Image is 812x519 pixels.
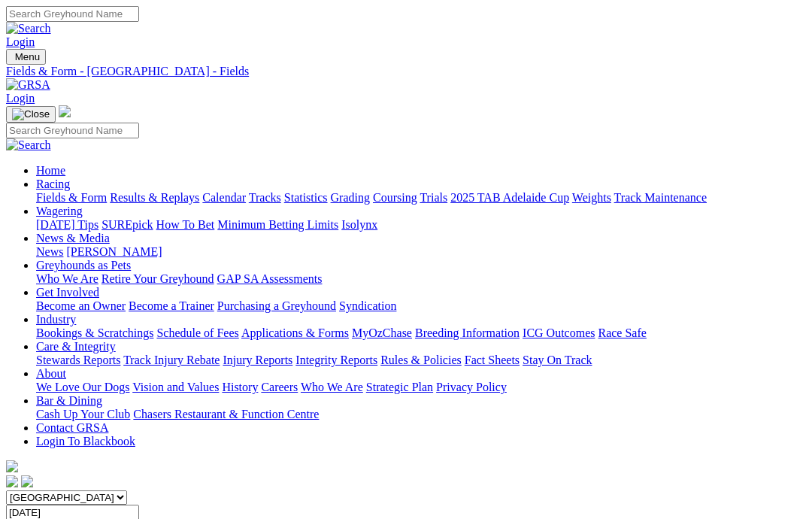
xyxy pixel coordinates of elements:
[6,106,56,123] button: Toggle navigation
[36,178,70,190] a: Racing
[156,326,238,339] a: Schedule of Fees
[301,381,363,393] a: Who We Are
[66,245,162,258] a: [PERSON_NAME]
[36,435,135,448] a: Login To Blackbook
[6,92,35,105] a: Login
[36,191,107,204] a: Fields & Form
[36,381,806,394] div: About
[132,381,219,393] a: Vision and Values
[202,191,246,204] a: Calendar
[133,408,319,420] a: Chasers Restaurant & Function Centre
[36,354,806,367] div: Care & Integrity
[217,299,336,312] a: Purchasing a Greyhound
[36,245,806,259] div: News & Media
[6,475,18,487] img: facebook.svg
[331,191,370,204] a: Grading
[436,381,507,393] a: Privacy Policy
[123,354,220,366] a: Track Injury Rebate
[341,218,377,231] a: Isolynx
[36,326,806,340] div: Industry
[6,35,35,48] a: Login
[380,354,462,366] a: Rules & Policies
[352,326,412,339] a: MyOzChase
[6,460,18,472] img: logo-grsa-white.png
[36,218,98,231] a: [DATE] Tips
[36,218,806,232] div: Wagering
[36,259,131,272] a: Greyhounds as Pets
[36,299,126,312] a: Become an Owner
[36,408,130,420] a: Cash Up Your Club
[6,123,139,138] input: Search
[217,218,338,231] a: Minimum Betting Limits
[15,51,40,62] span: Menu
[110,191,199,204] a: Results & Replays
[415,326,520,339] a: Breeding Information
[249,191,281,204] a: Tracks
[36,381,129,393] a: We Love Our Dogs
[6,6,139,22] input: Search
[36,354,120,366] a: Stewards Reports
[129,299,214,312] a: Become a Trainer
[523,354,592,366] a: Stay On Track
[339,299,396,312] a: Syndication
[366,381,433,393] a: Strategic Plan
[465,354,520,366] a: Fact Sheets
[156,218,215,231] a: How To Bet
[6,78,50,92] img: GRSA
[6,49,46,65] button: Toggle navigation
[284,191,328,204] a: Statistics
[36,286,99,299] a: Get Involved
[36,394,102,407] a: Bar & Dining
[36,299,806,313] div: Get Involved
[36,164,65,177] a: Home
[295,354,377,366] a: Integrity Reports
[36,326,153,339] a: Bookings & Scratchings
[450,191,569,204] a: 2025 TAB Adelaide Cup
[59,105,71,117] img: logo-grsa-white.png
[36,340,116,353] a: Care & Integrity
[6,138,51,152] img: Search
[12,108,50,120] img: Close
[36,205,83,217] a: Wagering
[36,408,806,421] div: Bar & Dining
[241,326,349,339] a: Applications & Forms
[101,218,153,231] a: SUREpick
[36,272,806,286] div: Greyhounds as Pets
[21,475,33,487] img: twitter.svg
[36,245,63,258] a: News
[217,272,323,285] a: GAP SA Assessments
[222,381,258,393] a: History
[6,65,806,78] a: Fields & Form - [GEOGRAPHIC_DATA] - Fields
[420,191,447,204] a: Trials
[373,191,417,204] a: Coursing
[523,326,595,339] a: ICG Outcomes
[36,313,76,326] a: Industry
[572,191,611,204] a: Weights
[261,381,298,393] a: Careers
[36,272,98,285] a: Who We Are
[6,22,51,35] img: Search
[598,326,646,339] a: Race Safe
[36,421,108,434] a: Contact GRSA
[36,191,806,205] div: Racing
[101,272,214,285] a: Retire Your Greyhound
[36,232,110,244] a: News & Media
[36,367,66,380] a: About
[223,354,292,366] a: Injury Reports
[614,191,707,204] a: Track Maintenance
